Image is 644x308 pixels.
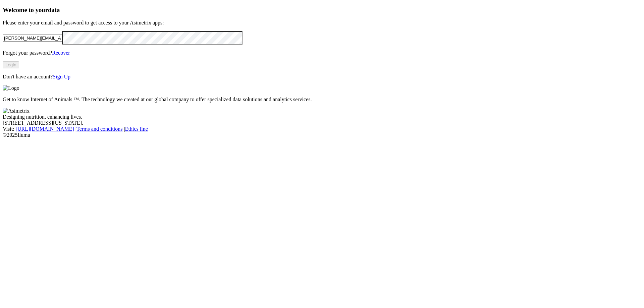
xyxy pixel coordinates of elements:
div: © 2025 Iluma [3,132,641,138]
a: Recover [52,50,70,56]
p: Forgot your password? [3,50,641,56]
div: Visit : | | [3,126,641,132]
a: Terms and conditions [76,126,123,132]
p: Please enter your email and password to get access to your Asimetrix apps: [3,20,641,26]
a: Ethics line [125,126,148,132]
p: Don't have an account? [3,74,641,80]
img: Asimetrix [3,108,30,114]
input: Your email [3,35,62,42]
div: [STREET_ADDRESS][US_STATE]. [3,120,641,126]
img: Logo [3,85,19,91]
h3: Welcome to your [3,6,641,14]
button: Login [3,61,19,68]
a: [URL][DOMAIN_NAME] [16,126,74,132]
p: Get to know Internet of Animals ™. The technology we created at our global company to offer speci... [3,97,641,103]
a: Sign Up [53,74,70,79]
div: Designing nutrition, enhancing lives. [3,114,641,120]
span: data [48,6,60,13]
